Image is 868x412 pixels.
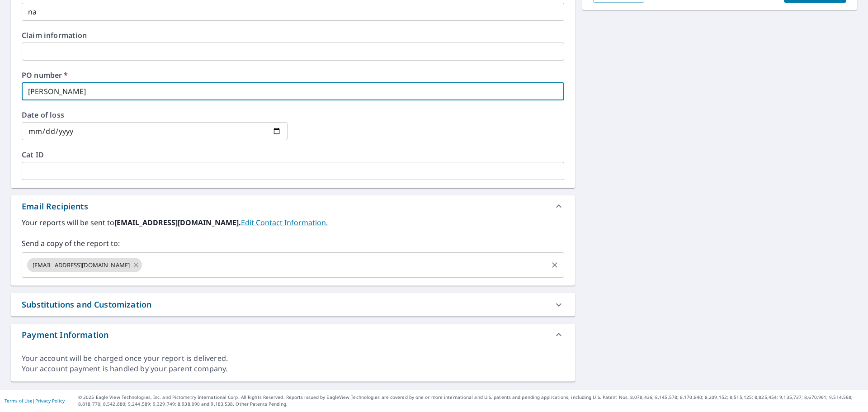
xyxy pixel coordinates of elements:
label: Date of loss [22,111,288,118]
b: [EMAIL_ADDRESS][DOMAIN_NAME]. [114,218,241,227]
div: Your account payment is handled by your parent company. [22,364,564,374]
div: Email Recipients [22,200,88,213]
label: PO number [22,71,564,79]
p: © 2025 Eagle View Technologies, Inc. and Pictometry International Corp. All Rights Reserved. Repo... [78,394,863,407]
span: [EMAIL_ADDRESS][DOMAIN_NAME] [27,261,135,270]
button: Clear [548,259,561,271]
div: Email Recipients [11,195,575,217]
div: Your account will be charged once your report is delivered. [22,353,564,364]
div: Payment Information [11,324,575,346]
label: Your reports will be sent to [22,217,564,228]
a: Terms of Use [5,398,33,404]
a: EditContactInfo [241,218,328,227]
div: Substitutions and Customization [11,293,575,316]
div: [EMAIL_ADDRESS][DOMAIN_NAME] [27,258,142,272]
label: Send a copy of the report to: [22,238,564,249]
label: Claim information [22,32,564,39]
a: Privacy Policy [35,398,65,404]
div: Payment Information [22,329,108,341]
label: Cat ID [22,151,564,158]
p: | [5,398,65,403]
div: Substitutions and Customization [22,298,151,311]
